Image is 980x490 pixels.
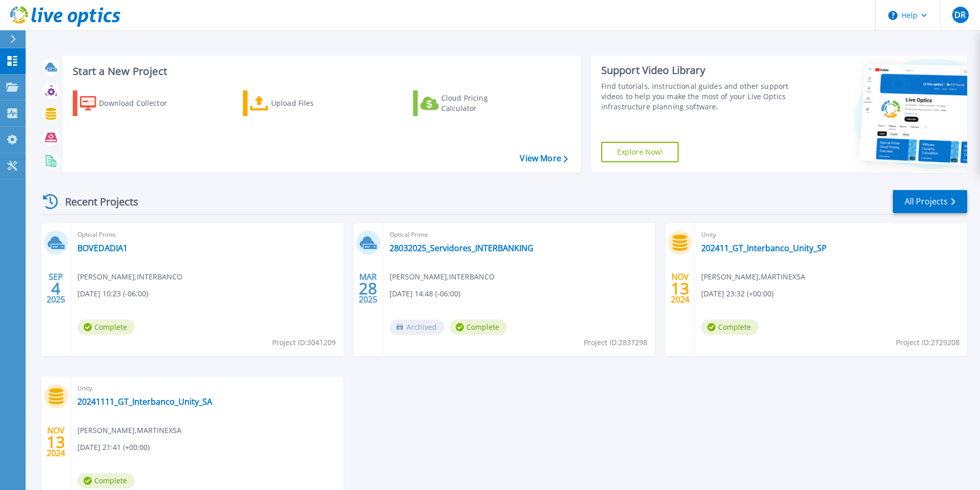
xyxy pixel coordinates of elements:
[413,90,527,116] a: Cloud Pricing Calculator
[77,442,150,453] span: [DATE] 21:41 (+00:00)
[520,154,567,163] a: View More
[73,90,187,116] a: Download Collector
[701,229,961,240] span: Unity
[701,243,827,253] a: 202411_GT_Interbanco_Unity_SP
[701,271,805,282] span: [PERSON_NAME] , MARTINEXSA
[77,229,337,240] span: Optical Prime
[893,190,967,213] a: All Projects
[99,93,181,114] div: Download Collector
[73,66,567,77] h3: Start a New Project
[441,93,523,114] div: Cloud Pricing Calculator
[77,243,128,253] a: BOVEDADIA1
[243,90,357,116] a: Upload Files
[77,319,135,335] span: Complete
[450,319,507,335] span: Complete
[390,319,444,335] span: Archived
[601,81,793,112] div: Find tutorials, instructional guides and other support videos to help you make the most of your L...
[77,397,212,407] a: 20241111_GT_Interbanco_Unity_SA
[671,284,689,293] span: 13
[77,383,337,394] span: Unity
[271,93,353,114] div: Upload Files
[390,243,534,253] a: 28032025_Servidores_INTERBANKING
[46,270,66,307] div: SEP 2025
[77,288,148,299] span: [DATE] 10:23 (-06:00)
[390,229,649,240] span: Optical Prime
[896,337,959,348] span: Project ID: 2729208
[390,288,460,299] span: [DATE] 14:48 (-06:00)
[46,423,66,461] div: NOV 2024
[390,271,495,282] span: [PERSON_NAME] , INTERBANCO
[77,425,181,436] span: [PERSON_NAME] , MARTINEXSA
[601,142,679,162] a: Explore Now!
[954,11,966,19] span: DR
[701,288,773,299] span: [DATE] 23:32 (+00:00)
[358,270,378,307] div: MAR 2025
[701,319,759,335] span: Complete
[51,284,60,293] span: 4
[601,64,793,77] div: Support Video Library
[670,270,690,307] div: NOV 2024
[39,189,152,214] div: Recent Projects
[77,271,182,282] span: [PERSON_NAME] , INTERBANCO
[47,438,65,446] span: 13
[77,473,135,488] span: Complete
[359,284,377,293] span: 28
[584,337,647,348] span: Project ID: 2837298
[272,337,336,348] span: Project ID: 3041209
